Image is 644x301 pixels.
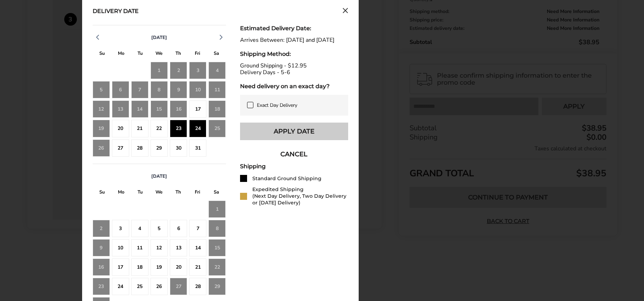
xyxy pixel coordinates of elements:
div: S [93,188,112,198]
div: Shipping Method: [240,51,348,57]
div: Delivery Date [93,8,139,15]
span: [DATE] [151,34,167,41]
span: Exact Day Delivery [257,102,297,109]
div: Estimated Delivery Date: [240,25,348,32]
div: Expedited Shipping (Next Day Delivery, Two Day Delivery or [DATE] Delivery) [252,186,348,206]
div: T [131,188,150,198]
div: M [112,188,131,198]
div: F [188,49,207,60]
div: M [112,49,131,60]
div: S [93,49,112,60]
div: Shipping [240,163,348,170]
button: Close calendar [343,8,348,15]
div: W [150,188,168,198]
span: [DATE] [151,173,167,179]
div: Arrives Between: [DATE] and [DATE] [240,37,348,44]
div: W [150,49,168,60]
button: CANCEL [240,145,348,163]
div: T [131,49,150,60]
button: [DATE] [148,173,170,179]
button: Apply Date [240,123,348,140]
div: S [207,188,226,198]
div: F [188,188,207,198]
div: Ground Shipping - $12.95 Delivery Days - 5-6 [240,63,348,76]
div: T [169,188,188,198]
div: T [169,49,188,60]
div: Standard Ground Shipping [252,175,321,182]
button: [DATE] [148,34,170,41]
div: Need delivery on an exact day? [240,83,348,90]
div: S [207,49,226,60]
